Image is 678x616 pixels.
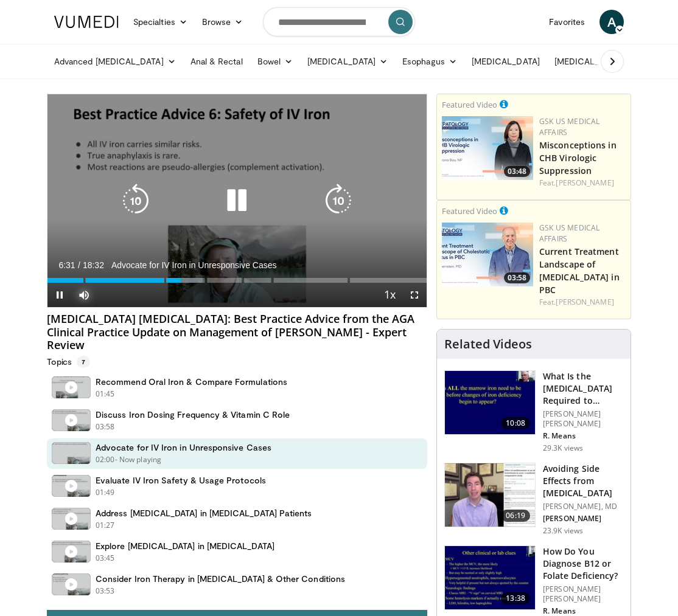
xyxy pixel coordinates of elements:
img: VuMedi Logo [54,16,119,28]
p: [PERSON_NAME] [543,514,623,524]
a: Anal & Rectal [183,49,250,74]
img: 172d2151-0bab-4046-8dbc-7c25e5ef1d9f.150x105_q85_crop-smart_upscale.jpg [445,546,535,609]
span: 7 [77,356,90,368]
a: [MEDICAL_DATA] [300,49,395,74]
a: 06:19 Avoiding Side Effects from [MEDICAL_DATA] [PERSON_NAME], MD [PERSON_NAME] 23.9K views [444,463,623,536]
input: Search topics, interventions [263,7,415,36]
h4: Related Videos [444,337,532,351]
p: 02:00 [96,454,115,465]
span: 6:31 [58,260,75,270]
a: 03:48 [442,116,533,180]
h4: Advocate for IV Iron in Unresponsive Cases [96,442,271,453]
small: Featured Video [442,99,497,110]
button: Mute [72,283,96,307]
p: Topics [47,356,90,368]
button: Pause [47,283,72,307]
a: 10:08 What Is the [MEDICAL_DATA] Required to Diagnose Iron Deficienc… [PERSON_NAME] [PERSON_NAME]... [444,370,623,453]
a: Advanced [MEDICAL_DATA] [47,49,183,74]
p: R. Means [543,431,623,441]
h4: Explore [MEDICAL_DATA] in [MEDICAL_DATA] [96,541,274,552]
span: 13:38 [501,592,530,604]
span: 03:58 [504,272,530,283]
button: Playback Rate [378,283,402,307]
a: [MEDICAL_DATA] [547,49,642,74]
span: / [78,260,80,270]
span: 03:48 [504,166,530,177]
a: Esophagus [395,49,464,74]
h4: Evaluate IV Iron Safety & Usage Protocols [96,475,266,486]
p: 03:58 [96,421,115,432]
p: 29.3K views [543,443,583,453]
p: 01:49 [96,487,115,498]
span: 18:32 [83,260,104,270]
a: [PERSON_NAME] [556,297,613,307]
a: GSK US Medical Affairs [539,116,599,137]
a: Favorites [542,10,592,34]
p: [PERSON_NAME] [PERSON_NAME] [543,409,623,429]
div: Feat. [539,297,626,308]
div: Feat. [539,178,626,189]
h4: Consider Iron Therapy in [MEDICAL_DATA] & Other Conditions [96,573,345,584]
div: Progress Bar [47,278,427,283]
img: 6f9900f7-f6e7-4fd7-bcbb-2a1dc7b7d476.150x105_q85_crop-smart_upscale.jpg [445,463,535,527]
a: Browse [195,10,251,34]
p: [PERSON_NAME], MD [543,502,623,511]
a: Specialties [126,10,195,34]
a: Bowel [250,49,300,74]
button: Fullscreen [402,283,427,307]
h3: Avoiding Side Effects from [MEDICAL_DATA] [543,463,623,499]
h4: Discuss Iron Dosing Frequency & Vitamin C Role [96,409,290,420]
img: 15adaf35-b496-4260-9f93-ea8e29d3ece7.150x105_q85_crop-smart_upscale.jpg [445,371,535,434]
img: 80648b2f-fef7-42cf-9147-40ea3e731334.jpg.150x105_q85_crop-smart_upscale.jpg [442,223,533,286]
p: 01:45 [96,389,115,400]
span: 10:08 [501,417,530,429]
p: [PERSON_NAME] [PERSON_NAME] [543,584,623,604]
p: 23.9K views [543,526,583,536]
span: Advocate for IV Iron in Unresponsive Cases [111,260,277,271]
p: - Now playing [115,454,162,465]
h3: What Is the [MEDICAL_DATA] Required to Diagnose Iron Deficienc… [543,370,623,407]
h4: Recommend Oral Iron & Compare Formulations [96,376,287,387]
a: Current Treatment Landscape of [MEDICAL_DATA] in PBC [539,246,620,296]
p: R. Means [543,606,623,616]
a: GSK US Medical Affairs [539,223,599,244]
p: 01:27 [96,520,115,531]
a: Misconceptions in CHB Virologic Suppression [539,139,617,176]
small: Featured Video [442,206,497,216]
video-js: Video Player [47,94,427,307]
h4: Address [MEDICAL_DATA] in [MEDICAL_DATA] Patients [96,508,312,519]
p: 03:53 [96,586,115,597]
a: 03:58 [442,223,533,286]
a: A [599,10,624,34]
a: [PERSON_NAME] [556,178,613,188]
a: [MEDICAL_DATA] [464,49,547,74]
p: 03:45 [96,553,115,564]
img: 59d1e413-5879-4b2e-8b0a-b35c7ac1ec20.jpg.150x105_q85_crop-smart_upscale.jpg [442,116,533,180]
span: 06:19 [501,510,530,522]
h3: How Do You Diagnose B12 or Folate Deficiency? [543,545,623,582]
h4: [MEDICAL_DATA] [MEDICAL_DATA]: Best Practice Advice from the AGA Clinical Practice Update on Mana... [47,313,427,352]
